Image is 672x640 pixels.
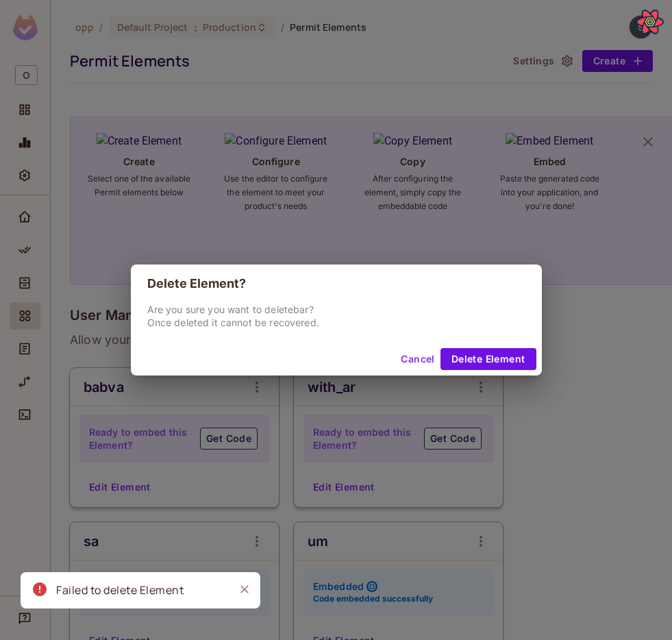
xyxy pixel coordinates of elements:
[56,582,184,599] div: Failed to delete Element
[636,8,664,36] button: Open React Query Devtools
[147,316,525,329] p: Once deleted it cannot be recovered.
[395,348,440,370] button: Cancel
[147,303,525,316] p: Are you sure you want to delete bar ?
[131,264,542,303] h2: Delete Element?
[440,348,536,370] button: Delete Element
[234,579,255,600] button: Close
